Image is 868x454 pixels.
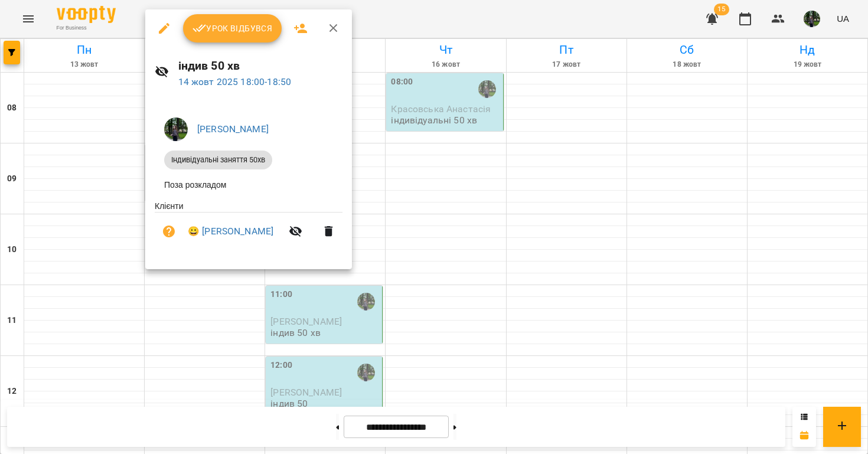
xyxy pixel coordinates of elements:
ul: Клієнти [155,200,342,255]
button: Візит ще не сплачено. Додати оплату? [155,217,183,246]
li: Поза розкладом [155,174,342,195]
span: Індивідуальні заняття 50хв [164,155,272,165]
span: Урок відбувся [192,21,273,35]
img: 295700936d15feefccb57b2eaa6bd343.jpg [164,117,188,141]
a: [PERSON_NAME] [197,123,269,135]
button: Урок відбувся [183,14,282,43]
h6: індив 50 хв [178,57,343,75]
a: 14 жовт 2025 18:00-18:50 [178,76,292,87]
a: 😀 [PERSON_NAME] [188,224,273,239]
